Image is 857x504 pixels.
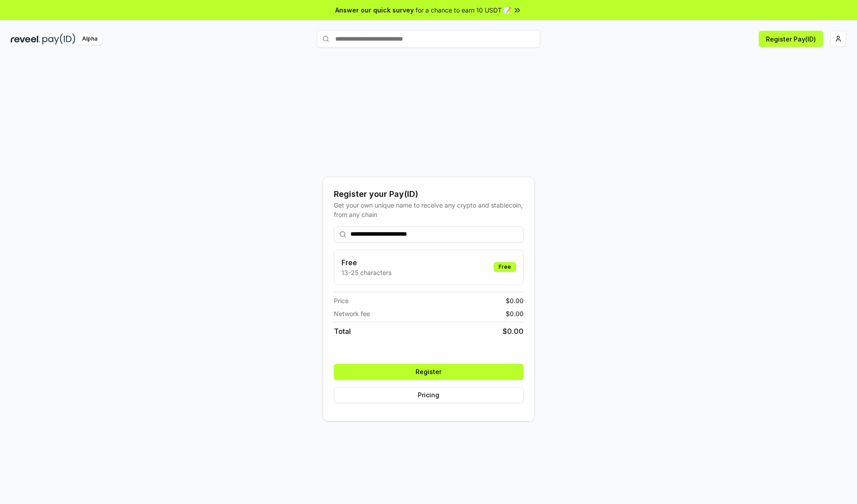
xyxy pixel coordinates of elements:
[759,31,823,47] button: Register Pay(ID)
[416,5,511,15] span: for a chance to earn 10 USDT 📝
[11,33,41,45] img: reveel_dark
[335,5,414,15] span: Answer our quick survey
[341,268,391,277] p: 13-25 characters
[334,387,524,403] button: Pricing
[334,188,524,200] div: Register your Pay(ID)
[42,33,75,45] img: pay_id
[334,364,524,380] button: Register
[341,257,391,268] h3: Free
[494,262,516,272] div: Free
[334,326,351,337] span: Total
[506,296,524,305] span: $ 0.00
[334,296,349,305] span: Price
[506,309,524,318] span: $ 0.00
[334,309,370,318] span: Network fee
[77,33,102,45] div: Alpha
[334,200,524,219] div: Get your own unique name to receive any crypto and stablecoin, from any chain
[503,326,524,337] span: $ 0.00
